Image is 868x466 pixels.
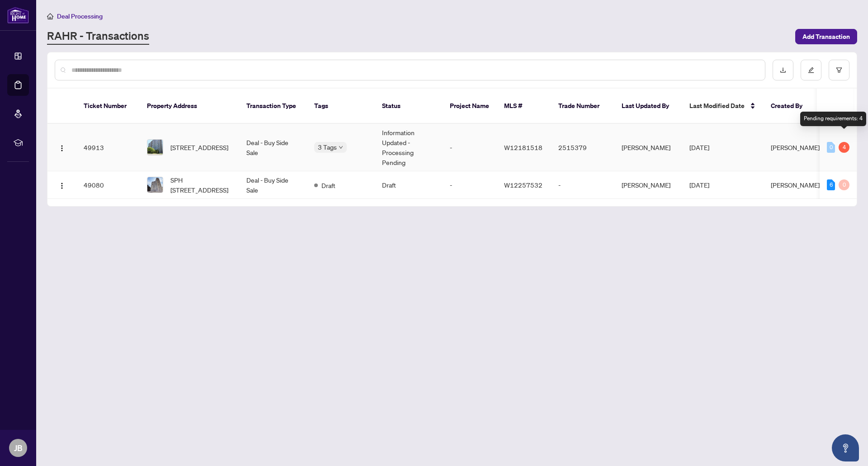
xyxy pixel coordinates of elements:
[443,171,497,199] td: -
[321,180,335,190] span: Draft
[58,145,66,152] img: Logo
[839,142,849,153] div: 4
[504,143,542,151] span: W12181518
[827,179,835,190] div: 6
[551,124,614,171] td: 2515379
[47,13,53,19] span: home
[504,181,542,189] span: W12257532
[239,171,307,199] td: Deal - Buy Side Sale
[829,60,849,80] button: filter
[614,171,682,199] td: [PERSON_NAME]
[764,89,818,124] th: Created By
[802,29,850,44] span: Add Transaction
[239,89,307,124] th: Transaction Type
[76,124,140,171] td: 49913
[76,171,140,199] td: 49080
[7,7,29,24] img: logo
[76,89,140,124] th: Ticket Number
[55,140,69,155] button: Logo
[795,29,857,44] button: Add Transaction
[375,89,443,124] th: Status
[780,67,786,73] span: download
[170,142,228,152] span: [STREET_ADDRESS]
[800,112,866,126] div: Pending requirements: 4
[801,60,821,80] button: edit
[827,142,835,153] div: 0
[771,143,820,151] span: [PERSON_NAME]
[497,89,551,124] th: MLS #
[689,181,709,189] span: [DATE]
[55,178,69,192] button: Logo
[239,124,307,171] td: Deal - Buy Side Sale
[140,89,239,124] th: Property Address
[147,177,163,193] img: thumbnail-img
[170,175,232,195] span: SPH [STREET_ADDRESS]
[771,181,820,189] span: [PERSON_NAME]
[318,142,337,152] span: 3 Tags
[614,124,682,171] td: [PERSON_NAME]
[551,171,614,199] td: -
[808,67,814,73] span: edit
[614,89,682,124] th: Last Updated By
[682,89,764,124] th: Last Modified Date
[339,145,343,150] span: down
[551,89,614,124] th: Trade Number
[47,28,149,45] a: RAHR - Transactions
[57,12,103,20] span: Deal Processing
[836,67,842,73] span: filter
[375,171,443,199] td: Draft
[375,124,443,171] td: Information Updated - Processing Pending
[773,60,793,80] button: download
[689,143,709,151] span: [DATE]
[443,89,497,124] th: Project Name
[14,442,23,454] span: JB
[689,101,745,111] span: Last Modified Date
[58,182,66,189] img: Logo
[839,179,849,190] div: 0
[443,124,497,171] td: -
[307,89,375,124] th: Tags
[147,140,163,155] img: thumbnail-img
[832,434,859,461] button: Open asap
